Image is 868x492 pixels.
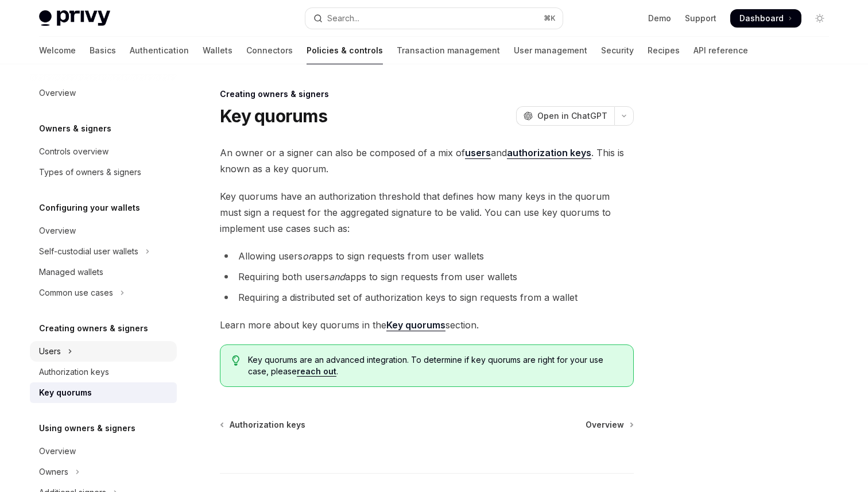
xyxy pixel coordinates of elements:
[811,9,829,28] button: Toggle dark mode
[248,354,622,377] span: Key quorums are an advanced integration. To determine if key quorums are right for your use case,...
[232,355,240,366] svg: Tip
[30,282,177,303] button: Toggle Common use cases section
[30,341,177,362] button: Toggle Users section
[230,419,305,431] span: Authorization keys
[30,141,177,162] a: Controls overview
[30,382,177,403] a: Key quorums
[39,321,148,335] h5: Creating owners & signers
[685,13,716,24] a: Support
[297,366,336,377] a: reach out
[30,241,177,262] button: Toggle Self-custodial user wallets section
[220,317,634,333] span: Learn more about key quorums in the section.
[130,37,189,64] a: Authentication
[307,37,383,64] a: Policies & controls
[220,269,634,285] li: Requiring both users apps to sign requests from user wallets
[739,13,784,24] span: Dashboard
[586,419,624,431] span: Overview
[30,220,177,241] a: Overview
[220,106,327,126] h1: Key quorums
[39,421,135,435] h5: Using owners & signers
[730,9,801,28] a: Dashboard
[220,248,634,264] li: Allowing users apps to sign requests from user wallets
[39,86,76,100] div: Overview
[203,37,232,64] a: Wallets
[39,386,92,400] div: Key quorums
[601,37,634,64] a: Security
[537,110,607,122] span: Open in ChatGPT
[39,444,76,458] div: Overview
[30,262,177,282] a: Managed wallets
[39,365,109,379] div: Authorization keys
[397,37,500,64] a: Transaction management
[327,11,359,25] div: Search...
[303,250,312,262] em: or
[30,162,177,183] a: Types of owners & signers
[586,419,633,431] a: Overview
[39,286,113,300] div: Common use cases
[220,289,634,305] li: Requiring a distributed set of authorization keys to sign requests from a wallet
[220,145,634,177] span: An owner or a signer can also be composed of a mix of and . This is known as a key quorum.
[39,201,140,215] h5: Configuring your wallets
[39,265,103,279] div: Managed wallets
[39,465,68,479] div: Owners
[30,441,177,462] a: Overview
[386,319,445,331] a: Key quorums
[693,37,748,64] a: API reference
[39,344,61,358] div: Users
[39,37,76,64] a: Welcome
[507,147,591,159] a: authorization keys
[30,462,177,482] button: Toggle Owners section
[39,145,108,158] div: Controls overview
[90,37,116,64] a: Basics
[39,122,111,135] h5: Owners & signers
[305,8,563,29] button: Open search
[648,37,680,64] a: Recipes
[514,37,587,64] a: User management
[39,10,110,26] img: light logo
[39,245,138,258] div: Self-custodial user wallets
[30,362,177,382] a: Authorization keys
[220,88,634,100] div: Creating owners & signers
[39,224,76,238] div: Overview
[329,271,345,282] em: and
[465,147,491,159] a: users
[220,188,634,237] span: Key quorums have an authorization threshold that defines how many keys in the quorum must sign a ...
[39,165,141,179] div: Types of owners & signers
[221,419,305,431] a: Authorization keys
[246,37,293,64] a: Connectors
[648,13,671,24] a: Demo
[386,319,445,331] strong: Key quorums
[544,14,556,23] span: ⌘ K
[516,106,614,126] button: Open in ChatGPT
[30,83,177,103] a: Overview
